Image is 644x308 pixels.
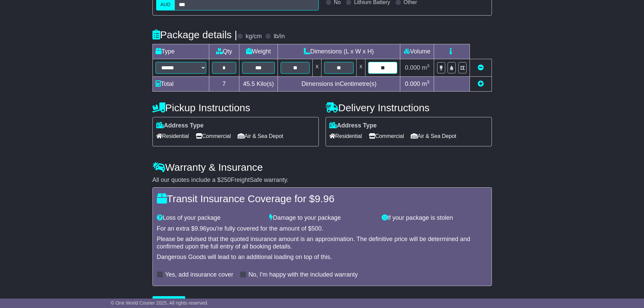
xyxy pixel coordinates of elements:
[243,80,255,87] span: 45.5
[153,214,266,222] div: Loss of your package
[195,225,207,232] span: 9.96
[152,102,319,113] h4: Pickup Instructions
[157,225,487,233] div: For an extra $ you're fully covered for the amount of $ .
[152,162,492,173] h4: Warranty & Insurance
[313,59,321,76] td: x
[165,271,233,279] label: Yes, add insurance cover
[422,80,430,87] span: m
[196,131,231,141] span: Commercial
[245,33,262,40] label: kg/cm
[369,131,404,141] span: Commercial
[311,225,321,232] span: 500
[152,44,209,59] td: Type
[329,131,362,141] span: Residential
[329,122,377,129] label: Address Type
[157,193,487,204] h4: Transit Insurance Coverage for $
[152,76,209,91] td: Total
[278,44,400,59] td: Dimensions (L x W x H)
[411,131,456,141] span: Air & Sea Depot
[400,44,434,59] td: Volume
[478,64,484,71] a: Remove this item
[239,44,278,59] td: Weight
[315,193,334,204] span: 9.96
[152,296,186,308] button: Get Quotes
[221,176,231,183] span: 250
[422,64,430,71] span: m
[405,80,420,87] span: 0.000
[273,33,285,40] label: lb/in
[378,214,491,222] div: If your package is stolen
[266,214,378,222] div: Damage to your package
[111,300,209,306] span: © One World Courier 2025. All rights reserved.
[405,64,420,71] span: 0.000
[356,59,365,76] td: x
[157,254,487,261] div: Dangerous Goods will lead to an additional loading on top of this.
[209,44,239,59] td: Qty
[156,122,204,129] label: Address Type
[478,80,484,87] a: Add new item
[239,76,278,91] td: Kilo(s)
[156,131,189,141] span: Residential
[152,29,237,40] h4: Package details |
[157,236,487,250] div: Please be advised that the quoted insurance amount is an approximation. The definitive price will...
[427,79,430,85] sup: 3
[278,76,400,91] td: Dimensions in Centimetre(s)
[427,63,430,68] sup: 3
[248,271,358,279] label: No, I'm happy with the included warranty
[209,76,239,91] td: 7
[152,176,492,184] div: All our quotes include a $ FreightSafe warranty.
[326,102,492,113] h4: Delivery Instructions
[238,131,283,141] span: Air & Sea Depot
